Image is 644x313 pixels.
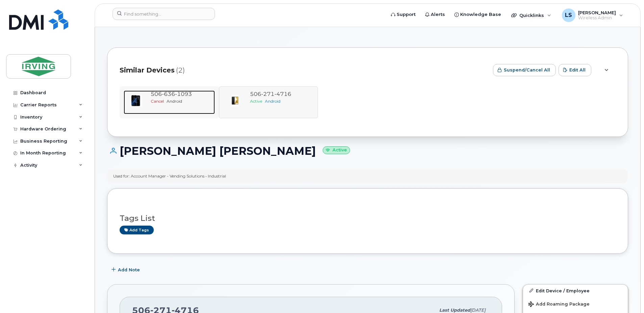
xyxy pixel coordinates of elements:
[523,297,628,311] button: Add Roaming Package
[323,146,350,154] small: Active
[528,301,590,308] span: Add Roaming Package
[176,65,185,75] span: (2)
[120,226,154,234] a: Add tags
[569,67,586,73] span: Edit All
[175,91,192,97] span: 1093
[162,91,175,97] span: 636
[124,90,215,114] a: 5066361093CancelAndroid
[439,308,470,313] span: Last updated
[493,64,556,76] button: Suspend/Cancel All
[107,264,146,276] button: Add Note
[167,99,182,104] span: Android
[504,67,550,73] span: Suspend/Cancel All
[107,145,628,157] h1: [PERSON_NAME] [PERSON_NAME]
[118,267,140,273] span: Add Note
[151,99,164,104] span: Cancel
[113,173,226,179] div: Used for: Account Manager - Vending Solutions • Industrial
[120,65,175,75] span: Similar Devices
[129,94,143,107] img: image20231002-3703462-hq0ua4.jpeg
[559,64,591,76] button: Edit All
[120,214,616,223] h3: Tags List
[470,308,486,313] span: [DATE]
[523,285,628,297] a: Edit Device / Employee
[151,91,192,97] span: 506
